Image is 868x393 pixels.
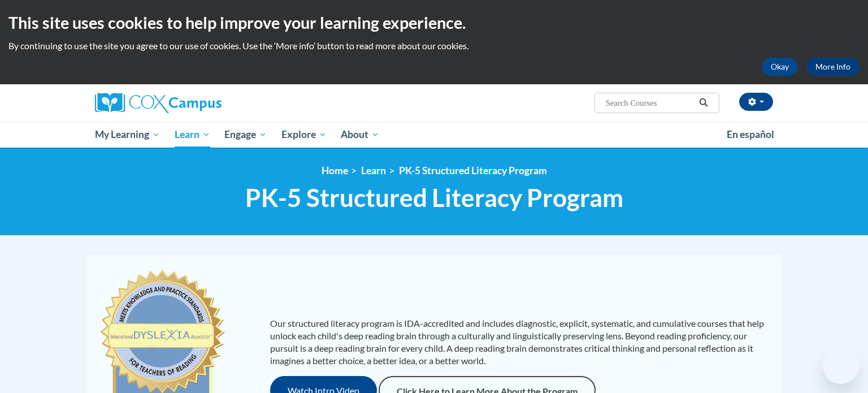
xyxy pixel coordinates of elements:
[270,317,770,367] p: Our structured literacy program is IDA-accredited and includes diagnostic, explicit, systematic, ...
[88,122,167,148] a: My Learning
[95,128,160,141] span: My Learning
[281,128,327,141] span: Explore
[245,183,623,213] span: PK-5 Structured Literacy Program
[95,93,310,113] a: Cox Campus
[739,93,773,111] button: Account Settings
[823,348,859,384] iframe: Button to launch messaging window
[361,165,386,176] a: Learn
[341,128,379,141] span: About
[762,58,798,76] button: Okay
[719,123,782,146] a: En español
[274,122,334,148] a: Explore
[8,11,860,34] h2: This site uses cookies to help improve your learning experience.
[695,96,712,110] button: Search
[399,165,547,176] a: PK-5 Structured Literacy Program
[78,122,790,148] div: Main menu
[334,122,387,148] a: About
[175,128,210,141] span: Learn
[167,122,218,148] a: Learn
[605,96,695,110] input: Search Courses
[322,165,348,176] a: Home
[224,128,267,141] span: Engage
[8,40,860,52] p: By continuing to use the site you agree to our use of cookies. Use the ‘More info’ button to read...
[217,122,274,148] a: Engage
[727,128,774,140] span: En español
[806,58,860,76] a: More Info
[95,93,222,113] img: Cox Campus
